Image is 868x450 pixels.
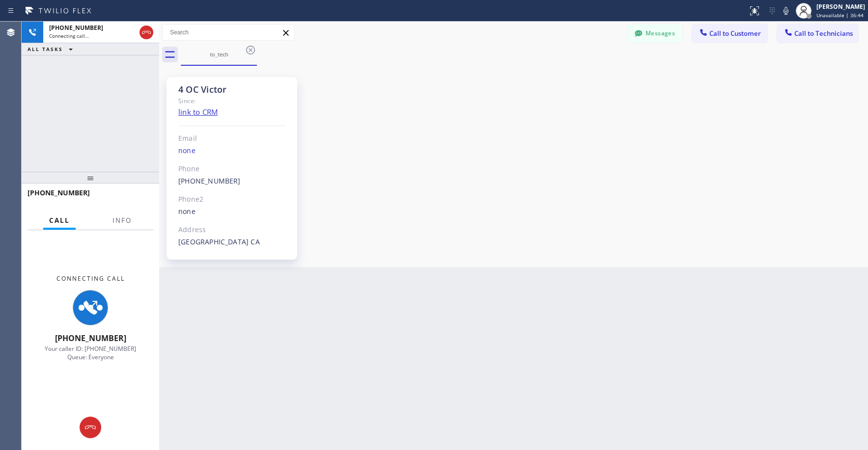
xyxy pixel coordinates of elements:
span: Your caller ID: [PHONE_NUMBER] Queue: Everyone [45,344,136,361]
span: Call [49,216,70,225]
div: 4 OC Victor [178,84,286,95]
span: ALL TASKS [28,46,63,53]
button: Call to Technicians [777,24,858,43]
span: Info [112,216,132,225]
div: none [178,145,286,157]
div: to_tech [182,51,256,58]
button: ALL TASKS [22,43,83,55]
button: Call to Customer [692,24,767,43]
div: [PERSON_NAME] [816,2,865,11]
span: Call to Customer [709,29,761,38]
button: Messages [628,24,682,43]
button: Hang up [140,26,153,39]
div: Address [178,224,286,236]
button: Call [43,211,76,230]
div: [GEOGRAPHIC_DATA] CA [178,237,286,248]
span: [PHONE_NUMBER] [49,24,103,32]
button: Mute [779,4,793,18]
a: link to CRM [178,107,218,117]
div: Since: [178,95,286,106]
span: Connecting Call [56,274,125,283]
button: Hang up [80,417,101,438]
span: Call to Technicians [794,29,853,38]
div: Phone2 [178,194,286,205]
button: Info [107,211,138,230]
div: Email [178,133,286,144]
span: Connecting call… [49,32,89,39]
div: none [178,206,286,217]
span: Unavailable | 36:44 [816,12,864,19]
span: [PHONE_NUMBER] [28,188,90,197]
div: Phone [178,163,286,175]
a: [PHONE_NUMBER] [178,176,241,185]
input: Search [163,25,294,40]
span: [PHONE_NUMBER] [55,333,126,344]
